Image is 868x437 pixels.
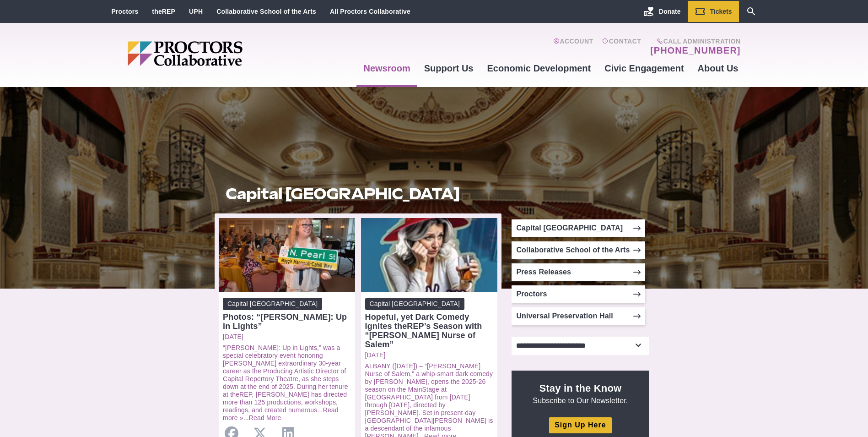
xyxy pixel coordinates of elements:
a: Search [739,1,764,22]
a: Economic Development [480,56,598,81]
a: Contact [602,38,641,56]
p: ... [223,344,351,422]
a: [DATE] [365,351,493,359]
div: Photos: “[PERSON_NAME]: Up in Lights” [223,312,351,331]
a: Capital [GEOGRAPHIC_DATA] [512,219,645,237]
a: Read more » [223,406,339,421]
a: Proctors [512,285,645,303]
a: Support Us [417,56,480,81]
span: Donate [659,8,680,15]
p: Subscribe to Our Newsletter. [523,382,638,405]
a: Tickets [688,1,739,22]
a: Civic Engagement [598,56,690,81]
a: “[PERSON_NAME]: Up in Lights,” was a special celebratory event honoring [PERSON_NAME] extraordina... [223,344,348,414]
a: Sign Up Here [549,417,611,433]
a: Universal Preservation Hall [512,307,645,325]
span: Capital [GEOGRAPHIC_DATA] [365,298,464,310]
div: Hopeful, yet Dark Comedy Ignites theREP’s Season with “[PERSON_NAME] Nurse of Salem” [365,312,493,349]
a: [PHONE_NUMBER] [650,45,740,56]
a: theREP [152,8,175,15]
a: All Proctors Collaborative [330,8,410,15]
span: Capital [GEOGRAPHIC_DATA] [223,298,322,310]
a: [DATE] [223,333,351,341]
strong: Stay in the Know [539,382,622,394]
a: Account [553,38,593,56]
select: Select category [512,337,649,355]
a: Proctors [112,8,139,15]
a: Capital [GEOGRAPHIC_DATA] Photos: “[PERSON_NAME]: Up in Lights” [223,298,351,331]
a: Read More [249,414,281,421]
a: Donate [636,1,687,22]
a: Collaborative School of the Arts [512,241,645,259]
a: About Us [691,56,745,81]
span: Tickets [710,8,732,15]
a: Capital [GEOGRAPHIC_DATA] Hopeful, yet Dark Comedy Ignites theREP’s Season with “[PERSON_NAME] Nu... [365,298,493,349]
a: Press Releases [512,263,645,281]
a: Collaborative School of the Arts [216,8,316,15]
a: Newsroom [356,56,417,81]
h1: Capital [GEOGRAPHIC_DATA] [226,185,491,202]
a: UPH [189,8,203,15]
img: Proctors logo [128,41,313,66]
span: Call Administration [647,38,740,45]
